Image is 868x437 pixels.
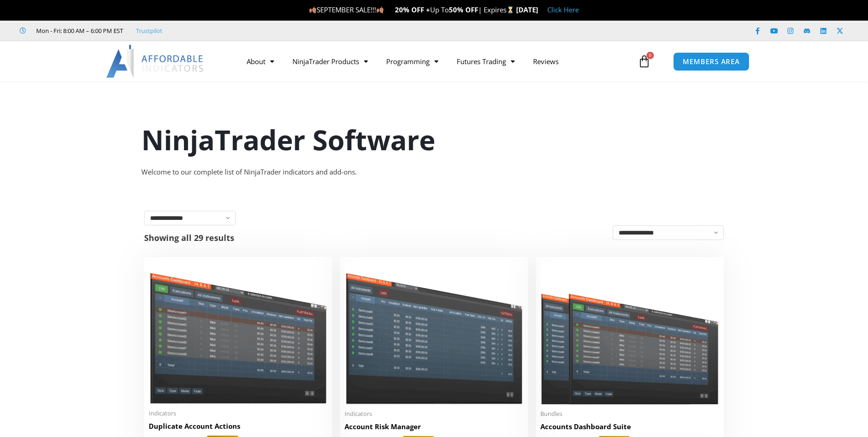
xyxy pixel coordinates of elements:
img: Duplicate Account Actions [149,262,328,404]
img: LogoAI | Affordable Indicators – NinjaTrader [106,45,205,78]
img: 🍂 [377,6,383,13]
img: ⌛ [507,6,514,13]
a: Click Here [547,5,579,14]
a: NinjaTrader Products [283,51,377,72]
h2: Account Risk Manager [345,422,523,432]
p: Showing all 29 results [144,234,234,242]
a: Programming [377,51,447,72]
a: Futures Trading [447,51,524,72]
a: MEMBERS AREA [673,52,749,71]
strong: 50% OFF [449,5,478,14]
span: SEPTEMBER SALE!!! Up To | Expires [309,5,516,14]
span: Bundles [540,410,719,418]
img: Account Risk Manager [345,262,523,404]
a: Trustpilot [136,25,162,36]
img: Accounts Dashboard Suite [540,262,719,404]
a: Reviews [524,51,568,72]
h1: NinjaTrader Software [141,120,727,159]
span: Indicators [149,410,328,417]
nav: Menu [237,51,636,72]
a: About [237,51,283,72]
strong: 20% OFF + [395,5,430,14]
h2: Accounts Dashboard Suite [540,422,719,432]
select: Shop order [613,225,724,240]
span: MEMBERS AREA [683,58,740,65]
span: Mon - Fri: 8:00 AM – 6:00 PM EST [34,25,123,36]
div: Welcome to our complete list of NinjaTrader indicators and add-ons. [141,166,727,179]
img: 🍂 [309,6,316,13]
a: Account Risk Manager [345,422,523,436]
a: 0 [624,48,664,75]
a: Duplicate Account Actions [149,421,328,436]
span: 0 [647,52,654,59]
span: Indicators [345,410,523,418]
h2: Duplicate Account Actions [149,421,328,431]
a: Accounts Dashboard Suite [540,422,719,436]
strong: [DATE] [516,5,538,14]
